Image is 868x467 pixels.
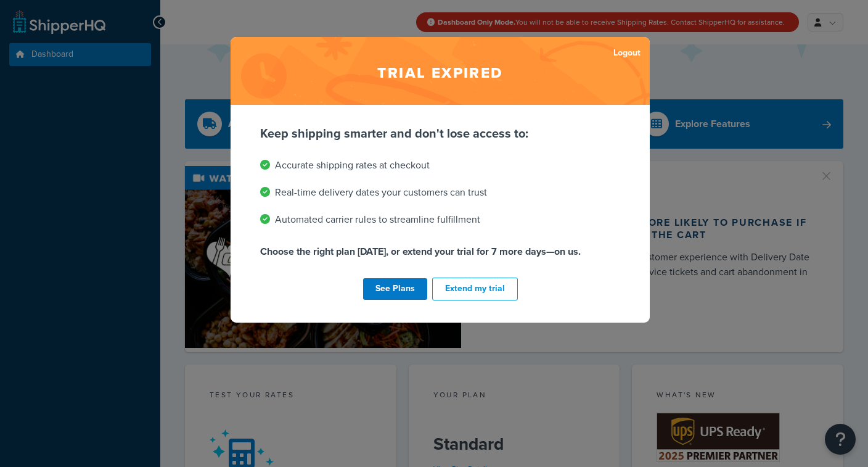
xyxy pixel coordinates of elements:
[260,157,620,174] li: Accurate shipping rates at checkout
[613,44,641,62] a: Logout
[231,37,650,105] h2: Trial expired
[260,125,620,142] p: Keep shipping smarter and don't lose access to:
[260,243,620,260] p: Choose the right plan [DATE], or extend your trial for 7 more days—on us.
[432,278,518,300] button: Extend my trial
[260,211,620,228] li: Automated carrier rules to streamline fulfillment
[363,278,427,300] a: See Plans
[260,184,620,201] li: Real-time delivery dates your customers can trust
